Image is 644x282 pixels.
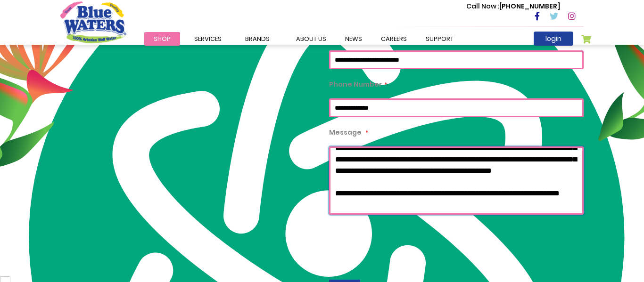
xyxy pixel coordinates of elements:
span: Message [329,128,362,137]
a: careers [372,32,416,46]
span: Shop [154,34,171,43]
a: about us [287,32,336,46]
span: Brands [245,34,270,43]
iframe: reCAPTCHA [329,224,472,261]
span: Services [194,34,222,43]
a: News [336,32,372,46]
span: Phone Number [329,80,382,89]
a: login [534,32,573,46]
a: store logo [60,1,126,43]
p: [PHONE_NUMBER] [466,1,560,11]
a: support [416,32,463,46]
span: Call Now : [466,1,499,11]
